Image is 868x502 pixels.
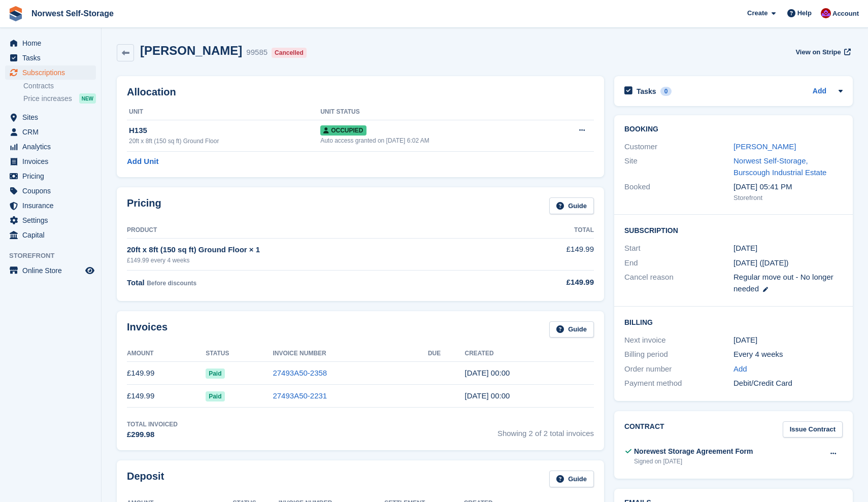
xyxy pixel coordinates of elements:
[634,446,753,457] div: Norewest Storage Agreement Form
[464,346,594,362] th: Created
[273,369,327,377] a: 27493A50-2358
[5,36,96,50] a: menu
[624,155,733,178] div: Site
[634,457,753,466] div: Signed on [DATE]
[5,154,96,169] a: menu
[624,257,733,269] div: End
[320,104,549,120] th: Unit Status
[22,213,83,227] span: Settings
[832,9,859,19] span: Account
[22,65,83,80] span: Subscriptions
[273,346,428,362] th: Invoice Number
[624,225,843,235] h2: Subscription
[733,363,747,375] a: Add
[733,349,843,360] div: Every 4 weeks
[624,181,733,203] div: Booked
[733,258,789,267] span: [DATE] ([DATE])
[733,142,796,151] a: [PERSON_NAME]
[23,93,96,104] a: Price increases NEW
[127,429,178,441] div: £299.98
[147,280,196,287] span: Before discounts
[624,349,733,360] div: Billing period
[127,197,161,214] h2: Pricing
[27,5,118,22] a: Norwest Self-Storage
[624,421,664,438] h2: Contract
[127,471,164,487] h2: Deposit
[22,125,83,139] span: CRM
[79,93,96,104] div: NEW
[5,213,96,227] a: menu
[127,156,158,168] a: Add Unit
[514,238,594,270] td: £149.99
[84,264,96,277] a: Preview store
[624,363,733,375] div: Order number
[5,228,96,242] a: menu
[821,8,831,18] img: Daniel Grensinger
[9,251,101,261] span: Storefront
[733,273,833,293] span: Regular move out - No longer needed
[795,47,841,57] span: View on Stripe
[5,110,96,124] a: menu
[320,125,366,136] span: Occupied
[428,346,465,362] th: Due
[22,263,83,278] span: Online Store
[497,420,594,441] span: Showing 2 of 2 total invoices
[5,198,96,213] a: menu
[813,86,826,97] a: Add
[23,81,96,91] a: Contracts
[624,243,733,254] div: Start
[22,110,83,124] span: Sites
[320,136,549,145] div: Auto access granted on [DATE] 6:02 AM
[5,125,96,139] a: menu
[127,278,145,287] span: Total
[22,198,83,213] span: Insurance
[624,141,733,153] div: Customer
[140,44,242,57] h2: [PERSON_NAME]
[549,197,594,214] a: Guide
[5,169,96,183] a: menu
[5,140,96,154] a: menu
[660,87,672,96] div: 0
[733,181,843,193] div: [DATE] 05:41 PM
[733,156,826,177] a: Norwest Self-Storage, Burscough Industrial Estate
[127,321,168,338] h2: Invoices
[733,334,843,346] div: [DATE]
[464,369,510,377] time: 2025-09-04 23:00:08 UTC
[549,471,594,487] a: Guide
[514,277,594,288] div: £149.99
[624,125,843,133] h2: Booking
[22,36,83,50] span: Home
[127,222,514,239] th: Product
[206,346,273,362] th: Status
[5,184,96,198] a: menu
[22,169,83,183] span: Pricing
[22,228,83,242] span: Capital
[783,421,843,438] a: Issue Contract
[624,334,733,346] div: Next invoice
[624,378,733,389] div: Payment method
[273,391,327,400] a: 27493A50-2231
[747,8,767,18] span: Create
[127,385,206,408] td: £149.99
[127,346,206,362] th: Amount
[637,87,656,96] h2: Tasks
[514,222,594,239] th: Total
[22,184,83,198] span: Coupons
[246,47,268,58] div: 99585
[127,362,206,385] td: £149.99
[5,65,96,80] a: menu
[791,44,853,60] a: View on Stripe
[127,86,594,98] h2: Allocation
[624,317,843,327] h2: Billing
[127,420,178,429] div: Total Invoiced
[733,243,757,254] time: 2025-08-07 23:00:00 UTC
[206,369,224,379] span: Paid
[127,104,320,120] th: Unit
[129,125,320,137] div: H135
[127,244,514,256] div: 20ft x 8ft (150 sq ft) Ground Floor × 1
[549,321,594,338] a: Guide
[206,391,224,401] span: Paid
[733,193,843,203] div: Storefront
[624,272,733,294] div: Cancel reason
[733,378,843,389] div: Debit/Credit Card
